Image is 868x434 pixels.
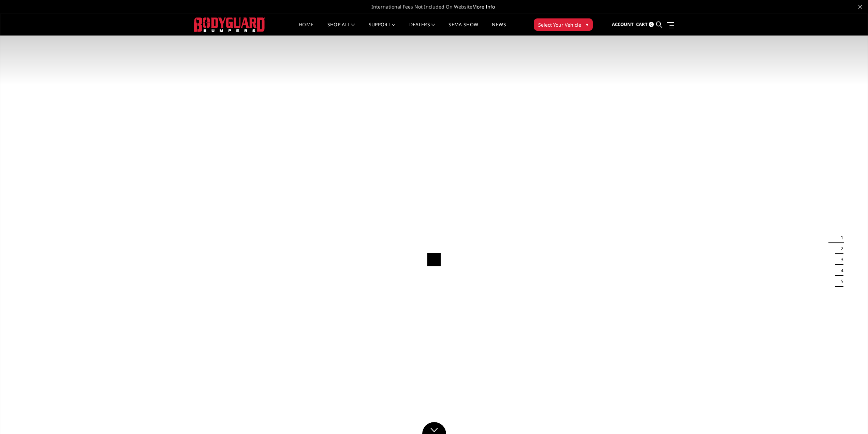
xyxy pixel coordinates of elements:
[409,22,435,36] a: Dealers
[837,243,843,254] button: 2 of 5
[612,21,634,27] span: Account
[422,422,446,434] a: Click to Down
[534,18,593,31] button: Select Your Vehicle
[837,232,843,243] button: 1 of 5
[837,265,843,276] button: 4 of 5
[369,22,396,36] a: Support
[327,22,355,36] a: shop all
[636,21,648,27] span: Cart
[194,17,265,31] img: BODYGUARD BUMPERS
[586,21,588,28] span: ▾
[837,276,843,287] button: 5 of 5
[538,21,581,28] span: Select Your Vehicle
[636,15,654,34] a: Cart 0
[649,22,654,27] span: 0
[448,22,478,36] a: SEMA Show
[612,15,634,34] a: Account
[837,254,843,265] button: 3 of 5
[472,3,495,10] a: More Info
[299,22,313,36] a: Home
[492,22,506,36] a: News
